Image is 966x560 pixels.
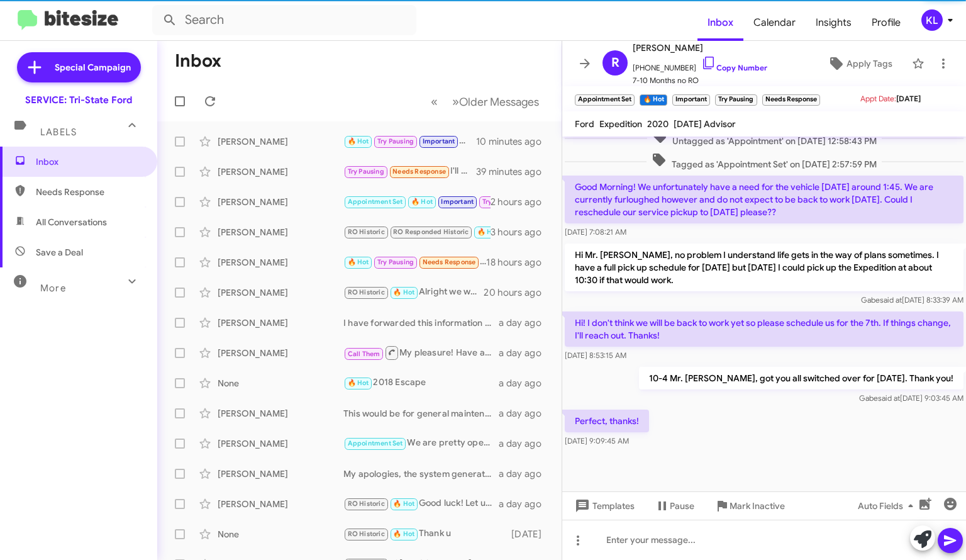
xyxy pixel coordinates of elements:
div: a day ago [499,377,552,389]
span: 🔥 Hot [348,137,369,145]
span: Templates [572,495,635,517]
div: I have forwarded this information over so we can update his information [343,316,499,329]
input: Search [152,5,416,35]
span: Expedition [599,118,642,130]
p: Good Morning! We unfortunately have a need for the vehicle [DATE] around 1:45. We are currently f... [565,176,963,223]
div: [PERSON_NAME] [218,347,343,359]
div: My apologies, the system generates messages every 5-6 months. Please disregard [343,468,499,480]
span: [PERSON_NAME] [633,40,767,55]
span: Needs Response [423,258,476,266]
span: RO Historic [348,530,385,538]
span: Gabe [DATE] 8:33:39 AM [861,295,963,305]
div: SERVICE: Tri-State Ford [25,94,132,106]
span: Older Messages [459,95,539,109]
div: [PERSON_NAME] [218,316,343,329]
small: 🔥 Hot [640,94,667,106]
div: [PERSON_NAME] [218,286,343,299]
span: Try Pausing [348,167,384,176]
button: Next [445,89,547,115]
span: Try Pausing [377,137,414,145]
a: Copy Number [701,63,767,72]
span: Save a Deal [36,246,83,259]
span: Appointment Set [348,439,403,447]
div: 20 hours ago [484,286,552,299]
a: Special Campaign [17,52,141,82]
div: Look under [PERSON_NAME] [343,255,486,269]
div: a day ago [499,468,552,480]
span: Special Campaign [55,61,131,74]
div: Hi [PERSON_NAME], I am glad everything went well for the mobile service! Please keep an eye on yo... [343,225,491,239]
span: Important [423,137,455,145]
a: Insights [806,4,862,41]
div: ok! looks like we have those tires in stock when would you like to come in? [343,134,476,148]
span: Try Pausing [482,198,519,206]
a: Calendar [743,4,806,41]
span: Important [441,198,474,206]
span: Apply Tags [847,52,892,75]
span: Tagged as 'Appointment Set' on [DATE] 2:57:59 PM [647,152,882,171]
div: 10 minutes ago [476,135,552,148]
span: Try Pausing [377,258,414,266]
button: Templates [562,495,645,517]
p: Perfect, thanks! [565,410,649,432]
div: [PERSON_NAME] [218,256,343,269]
span: RO Responded Historic [393,228,469,236]
a: Profile [862,4,911,41]
div: [PERSON_NAME] [218,135,343,148]
div: [PERSON_NAME] [218,226,343,238]
span: Labels [40,126,77,138]
span: » [452,94,459,109]
div: [PERSON_NAME] [218,196,343,208]
span: RO Historic [348,500,385,508]
small: Appointment Set [575,94,635,106]
button: Mark Inactive [704,495,795,517]
div: [DATE] [511,528,552,540]
div: This would be for general maintenance, Oil change and multipoint inspection [343,407,499,420]
span: RO Historic [348,288,385,296]
span: 🔥 Hot [477,228,499,236]
div: Good luck! Let us know if we can assist in any way [343,496,499,511]
span: 🔥 Hot [393,500,414,508]
small: Important [672,94,710,106]
span: Auto Fields [858,495,918,517]
span: [PHONE_NUMBER] [633,55,767,74]
span: « [431,94,438,109]
button: Apply Tags [813,52,906,75]
span: Inbox [36,155,143,168]
span: All Conversations [36,216,107,228]
div: KL [921,9,943,31]
h1: Inbox [175,51,221,71]
span: Untagged as 'Appointment' on [DATE] 12:58:43 PM [647,129,882,147]
div: [PERSON_NAME] [218,165,343,178]
div: a day ago [499,407,552,420]
span: Needs Response [392,167,446,176]
div: 2 hours ago [491,196,552,208]
span: Inbox [697,4,743,41]
span: said at [880,295,902,305]
button: KL [911,9,952,31]
div: 39 minutes ago [476,165,552,178]
div: Alright we will see you [DATE]! [343,285,484,300]
div: None [218,528,343,540]
div: I'll be out of the country for 2 weeks. Probably the end of October [343,164,476,179]
div: None [218,377,343,389]
span: [DATE] 9:09:45 AM [565,436,629,445]
div: 18 hours ago [486,256,552,269]
span: 🔥 Hot [393,530,414,538]
button: Auto Fields [848,495,928,517]
p: Hi Mr. [PERSON_NAME], no problem I understand life gets in the way of plans sometimes. I have a f... [565,244,963,291]
span: 🔥 Hot [411,198,433,206]
div: 3 hours ago [491,226,552,238]
button: Previous [423,89,445,115]
span: Ford [575,118,594,130]
span: said at [878,393,900,403]
div: [PERSON_NAME] [218,468,343,480]
span: More [40,283,66,294]
div: 2018 Escape [343,376,499,390]
span: 7-10 Months no RO [633,74,767,87]
span: Gabe [DATE] 9:03:45 AM [859,393,963,403]
div: a day ago [499,437,552,450]
span: Appointment Set [348,198,403,206]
